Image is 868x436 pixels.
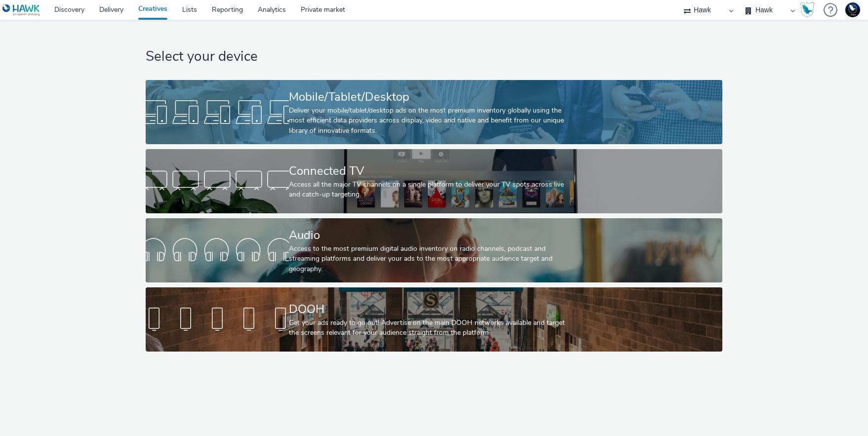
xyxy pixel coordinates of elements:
[289,318,575,338] div: Get your ads ready to go out! Advertise on the main DOOH networks available and target the screen...
[289,227,575,244] div: Audio
[289,162,575,180] div: Connected TV
[289,244,575,274] div: Access to the most premium digital audio inventory on radio channels, podcast and streaming platf...
[845,2,860,17] img: Support Hawk
[2,4,40,16] img: undefined Logo
[146,80,722,144] a: Mobile/Tablet/DesktopDeliver your mobile/tablet/desktop ads on the most premium inventory globall...
[289,88,575,106] div: Mobile/Tablet/Desktop
[800,2,815,18] img: Hawk Academy
[289,301,575,318] div: DOOH
[289,106,575,136] div: Deliver your mobile/tablet/desktop ads on the most premium inventory globally using the most effi...
[146,218,722,282] a: AudioAccess to the most premium digital audio inventory on radio channels, podcast and streaming ...
[146,149,722,213] a: Connected TVAccess all the major TV channels on a single platform to deliver your TV spots across...
[146,47,722,66] h1: Select your device
[800,2,819,18] a: Hawk Academy
[289,180,575,200] div: Access all the major TV channels on a single platform to deliver your TV spots across live and ca...
[146,287,722,352] a: DOOHGet your ads ready to go out! Advertise on the main DOOH networks available and target the sc...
